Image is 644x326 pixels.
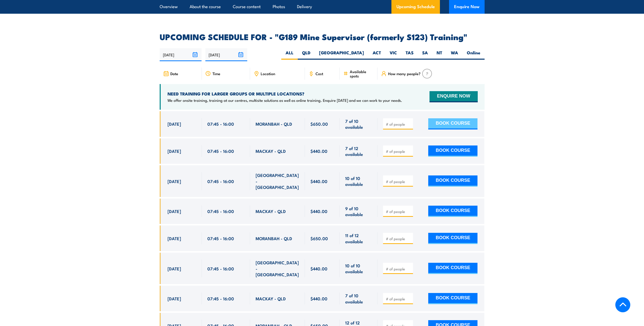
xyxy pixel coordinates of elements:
[386,296,411,301] input: # of people
[345,232,372,244] span: 11 of 12 available
[207,235,234,241] span: 07:45 - 16:00
[261,71,275,76] span: Location
[168,208,181,214] span: [DATE]
[345,205,372,217] span: 9 of 10 available
[160,33,485,40] h2: UPCOMING SCHEDULE FOR - "G189 Mine Supervisor (formerly S123) Training"
[168,266,181,271] span: [DATE]
[168,148,181,154] span: [DATE]
[256,296,286,301] span: MACKAY - QLD
[386,149,411,154] input: # of people
[345,145,372,157] span: 7 of 12 available
[168,121,181,127] span: [DATE]
[345,263,372,274] span: 10 of 10 available
[310,148,327,154] span: $440.00
[386,266,411,271] input: # of people
[345,292,372,304] span: 7 of 10 available
[428,145,477,157] button: BOOK COURSE
[160,48,202,61] input: From date
[310,266,327,271] span: $440.00
[463,50,485,60] label: Online
[350,69,374,78] span: Available spots
[207,121,234,127] span: 07:45 - 16:00
[310,208,327,214] span: $440.00
[430,91,477,102] button: ENQUIRE NOW
[168,235,181,241] span: [DATE]
[281,50,298,60] label: ALL
[256,172,299,190] span: [GEOGRAPHIC_DATA] - [GEOGRAPHIC_DATA]
[207,208,234,214] span: 07:45 - 16:00
[168,178,181,184] span: [DATE]
[418,50,432,60] label: SA
[310,178,327,184] span: $440.00
[386,122,411,127] input: # of people
[256,148,286,154] span: MACKAY - QLD
[386,209,411,214] input: # of people
[170,71,178,76] span: Date
[385,50,401,60] label: VIC
[386,236,411,241] input: # of people
[168,296,181,301] span: [DATE]
[447,50,463,60] label: WA
[256,259,299,277] span: [GEOGRAPHIC_DATA] - [GEOGRAPHIC_DATA]
[345,175,372,187] span: 10 of 10 available
[168,91,402,96] h4: NEED TRAINING FOR LARGER GROUPS OR MULTIPLE LOCATIONS?
[428,118,477,129] button: BOOK COURSE
[256,121,292,127] span: MORANBAH - QLD
[428,175,477,187] button: BOOK COURSE
[212,71,220,76] span: Time
[207,296,234,301] span: 07:45 - 16:00
[298,50,315,60] label: QLD
[310,235,328,241] span: $650.00
[256,208,286,214] span: MACKAY - QLD
[428,293,477,304] button: BOOK COURSE
[388,71,421,76] span: How many people?
[315,50,368,60] label: [GEOGRAPHIC_DATA]
[428,263,477,274] button: BOOK COURSE
[428,233,477,244] button: BOOK COURSE
[345,118,372,130] span: 7 of 10 available
[401,50,418,60] label: TAS
[432,50,447,60] label: NT
[168,98,402,103] p: We offer onsite training, training at our centres, multisite solutions as well as online training...
[207,178,234,184] span: 07:45 - 16:00
[316,71,323,76] span: Cost
[310,121,328,127] span: $650.00
[428,206,477,217] button: BOOK COURSE
[386,179,411,184] input: # of people
[207,148,234,154] span: 07:45 - 16:00
[207,266,234,271] span: 07:45 - 16:00
[205,48,247,61] input: To date
[310,296,327,301] span: $440.00
[256,235,292,241] span: MORANBAH - QLD
[368,50,385,60] label: ACT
